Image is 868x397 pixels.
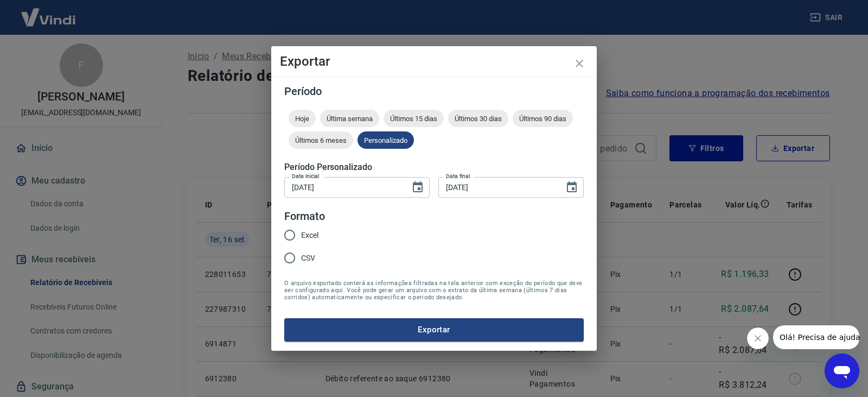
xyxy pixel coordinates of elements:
span: CSV [301,253,315,264]
iframe: Mensagem da empresa [773,325,859,349]
input: DD/MM/YYYY [438,177,557,197]
div: Últimos 90 dias [513,110,573,127]
button: close [566,51,592,77]
h4: Exportar [280,55,588,68]
button: Choose date, selected date is 25 de ago de 2025 [407,177,429,198]
button: Choose date, selected date is 16 de set de 2025 [561,177,583,198]
div: Última semana [320,110,379,127]
div: Últimos 6 meses [289,131,353,149]
span: Últimos 30 dias [448,115,508,123]
legend: Formato [284,209,325,224]
span: O arquivo exportado conterá as informações filtradas na tela anterior com exceção do período que ... [284,280,584,301]
div: Hoje [289,110,316,127]
div: Últimos 15 dias [384,110,444,127]
iframe: Fechar mensagem [747,327,769,349]
span: Últimos 90 dias [513,115,573,123]
label: Data inicial [292,172,320,180]
button: Exportar [284,318,584,341]
iframe: Botão para abrir a janela de mensagens [825,354,859,388]
span: Últimos 15 dias [384,115,444,123]
span: Últimos 6 meses [289,136,353,144]
label: Data final [446,172,470,180]
span: Última semana [320,115,379,123]
span: Excel [301,230,318,241]
h5: Período [284,86,584,97]
h5: Período Personalizado [284,162,584,173]
div: Personalizado [358,131,414,149]
input: DD/MM/YYYY [284,177,403,197]
span: Personalizado [358,136,414,144]
div: Últimos 30 dias [448,110,508,127]
span: Hoje [289,115,316,123]
span: Olá! Precisa de ajuda? [7,8,91,16]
